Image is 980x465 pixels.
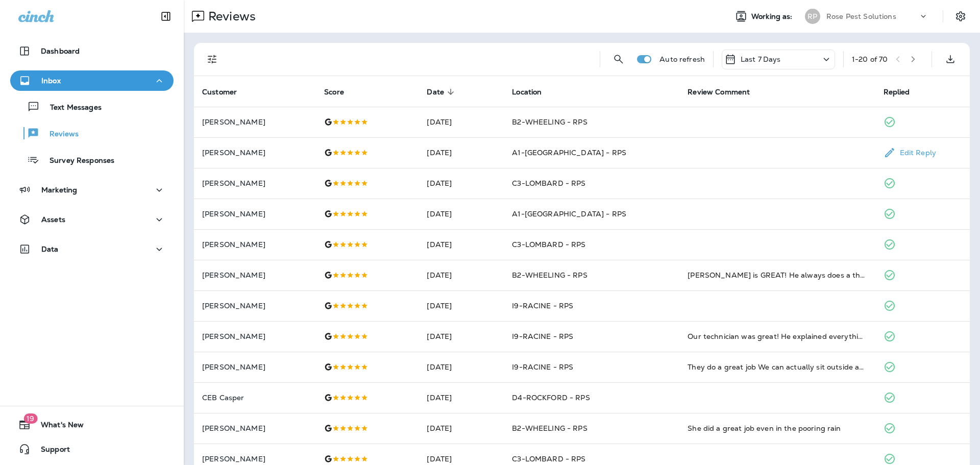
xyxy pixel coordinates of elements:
p: Inbox [41,77,61,85]
p: [PERSON_NAME] [202,118,308,126]
span: Review Comment [688,87,763,96]
button: Search Reviews [608,49,629,69]
p: Data [41,245,59,253]
p: Auto refresh [659,55,705,63]
span: Location [512,88,542,96]
p: Assets [41,215,65,224]
span: Score [324,87,357,96]
span: C3-LOMBARD - RPS [512,454,585,463]
div: Evan is GREAT! He always does a thorough job and goes above and beyond. Thank you [688,270,867,280]
button: Collapse Sidebar [152,6,180,27]
div: RP [805,9,820,24]
p: [PERSON_NAME] [202,179,308,187]
td: [DATE] [419,352,504,382]
p: [PERSON_NAME] [202,271,308,279]
td: [DATE] [419,290,504,321]
p: CEB Casper [202,394,308,402]
button: Dashboard [10,41,174,61]
td: [DATE] [419,107,504,137]
div: 1 - 20 of 70 [852,55,888,63]
button: Text Messages [10,96,174,117]
td: [DATE] [419,382,504,413]
span: B2-WHEELING - RPS [512,117,587,127]
span: Support [31,445,70,457]
span: Date [427,88,444,96]
td: [DATE] [419,260,504,290]
button: Export as CSV [940,49,961,69]
span: Customer [202,88,237,96]
button: Inbox [10,70,174,91]
span: D4-ROCKFORD - RPS [512,393,590,402]
button: Support [10,439,174,459]
button: Assets [10,209,174,230]
p: Dashboard [41,47,80,55]
span: Replied [884,87,923,96]
p: [PERSON_NAME] [202,332,308,340]
span: Replied [884,88,910,96]
span: C3-LOMBARD - RPS [512,240,585,249]
span: A1-[GEOGRAPHIC_DATA] - RPS [512,148,626,157]
p: Survey Responses [39,156,114,166]
p: [PERSON_NAME] [202,363,308,371]
p: [PERSON_NAME] [202,455,308,463]
span: B2-WHEELING - RPS [512,271,587,280]
td: [DATE] [419,321,504,352]
td: [DATE] [419,137,504,168]
p: Edit Reply [896,149,936,157]
span: Customer [202,87,250,96]
span: B2-WHEELING - RPS [512,424,587,433]
p: [PERSON_NAME] [202,210,308,218]
td: [DATE] [419,168,504,199]
span: Date [427,87,457,96]
span: 19 [23,413,37,424]
p: [PERSON_NAME] [202,149,308,157]
button: Reviews [10,123,174,144]
td: [DATE] [419,199,504,229]
p: [PERSON_NAME] [202,424,308,432]
button: Filters [202,49,223,69]
button: Survey Responses [10,149,174,170]
p: Reviews [39,130,79,139]
span: C3-LOMBARD - RPS [512,179,585,188]
span: Working as: [751,12,795,21]
span: I9-RACINE - RPS [512,301,573,310]
button: Data [10,239,174,259]
td: [DATE] [419,229,504,260]
p: Rose Pest Solutions [826,12,896,20]
span: A1-[GEOGRAPHIC_DATA] - RPS [512,209,626,218]
p: Text Messages [40,103,102,113]
button: Marketing [10,180,174,200]
span: Review Comment [688,88,750,96]
p: [PERSON_NAME] [202,302,308,310]
span: I9-RACINE - RPS [512,332,573,341]
button: 19What's New [10,414,174,435]
div: They do a great job We can actually sit outside and not have to worry about getting carried away ... [688,362,867,372]
span: I9-RACINE - RPS [512,362,573,372]
p: [PERSON_NAME] [202,240,308,249]
p: Last 7 Days [741,55,781,63]
span: Score [324,88,344,96]
div: Our technician was great! He explained everything he was doing and what we needed to do in the ev... [688,331,867,341]
p: Marketing [41,186,77,194]
div: She did a great job even in the pooring rain [688,423,867,433]
span: What's New [31,421,84,433]
button: Settings [951,7,970,26]
span: Location [512,87,555,96]
td: [DATE] [419,413,504,444]
p: Reviews [204,9,256,24]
